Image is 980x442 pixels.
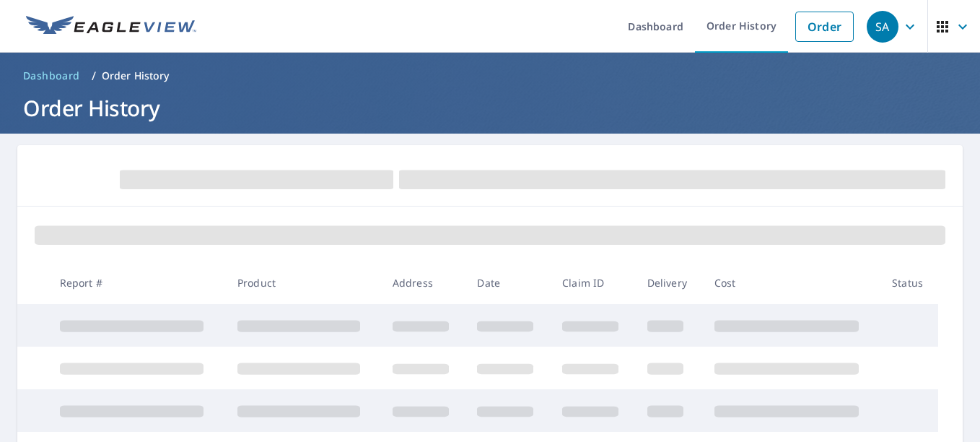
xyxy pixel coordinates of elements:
div: SA [867,11,898,43]
li: / [92,67,96,84]
th: Report # [48,261,226,304]
th: Product [226,261,381,304]
th: Claim ID [551,261,636,304]
span: Dashboard [23,69,80,83]
th: Address [381,261,466,304]
h1: Order History [17,93,963,123]
a: Order [795,12,854,42]
th: Date [465,261,551,304]
nav: breadcrumb [17,64,963,87]
img: EV Logo [26,16,196,38]
a: Dashboard [17,64,86,87]
th: Cost [703,261,881,304]
th: Delivery [636,261,703,304]
p: Order History [102,69,170,83]
th: Status [880,261,938,304]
